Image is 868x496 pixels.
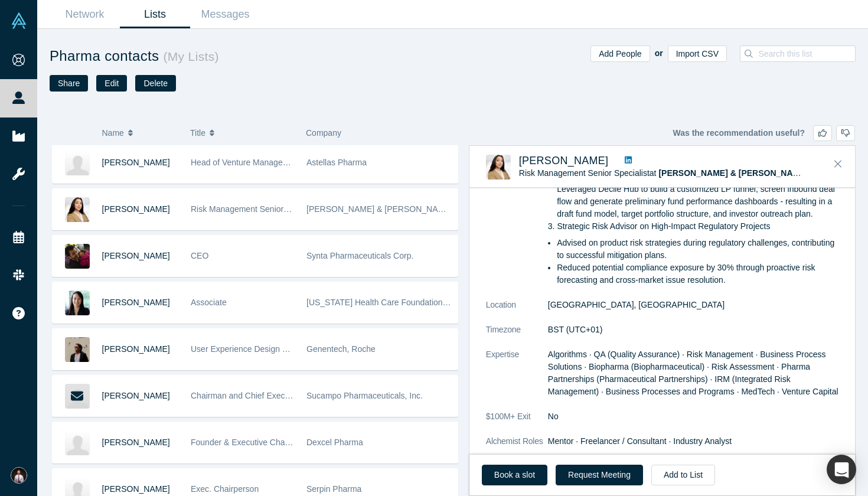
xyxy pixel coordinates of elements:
li: Reduced potential compliance exposure by 30% through proactive risk forecasting and cross-market ... [557,262,838,286]
span: Algorithms · QA (Quality Assurance) · Risk Management · Business Process Solutions · Biopharma (B... [548,350,838,396]
span: Risk Management Senior Specialist [191,204,321,214]
dt: Expertise [486,348,548,410]
a: [PERSON_NAME] [102,298,170,307]
span: Synta Pharmaceuticals Corp. [306,251,413,260]
span: CEO [191,251,208,260]
dd: No [548,410,838,423]
img: Alchemist Vault Logo [11,12,27,29]
img: Dan Oren's Profile Image [65,430,90,455]
a: Network [50,1,120,28]
button: Delete [135,75,175,92]
span: Head of Venture Management and Business Development, Rx+ Business (non-drug medical solution) [191,158,562,167]
span: Founder & Executive Chairman [191,438,306,447]
li: Successfully completed venture creation program covering fund financial modeling, LP engagement s... [557,158,838,220]
a: [PERSON_NAME] [102,158,170,167]
li: Advised on product risk strategies during regulatory challenges, contributing to successful mitig... [557,237,838,262]
button: Add to List [651,465,715,485]
span: [US_STATE] Health Care Foundation (CHCF) [306,298,474,307]
span: [PERSON_NAME] & [PERSON_NAME] [306,204,452,214]
dd: BST (UTC+01) [548,324,838,336]
button: Close [829,155,847,174]
img: Hong Truong's Profile Image [65,291,90,315]
span: User Experience Design Director [191,344,311,354]
a: [PERSON_NAME] [102,204,170,214]
span: Dexcel Pharma [306,438,363,447]
button: Share [50,75,88,92]
span: Serpin Pharma [306,484,361,494]
a: Lists [120,1,190,28]
img: Denis Vurdov's Account [11,467,27,484]
img: Chihiro Hosoya's Profile Image [65,151,90,175]
span: Title [190,120,205,145]
dd: Mentor · Freelancer / Consultant · Industry Analyst [548,435,838,448]
dt: Alchemist Roles [486,435,548,460]
dt: $100M+ Exit [486,410,548,435]
button: Name [102,120,178,145]
button: Import CSV [668,45,727,62]
h1: Pharma contacts [50,45,453,67]
span: Associate [191,298,227,307]
input: Search this list [757,46,863,61]
button: Edit [96,75,127,92]
span: Chairman and Chief Executive Officer [191,391,329,400]
p: 3. Strategic Risk Advisor on High-Impact Regulatory Projects [548,220,838,233]
a: [PERSON_NAME] [102,484,170,494]
a: [PERSON_NAME] [102,391,170,400]
span: Genentech, Roche [306,344,376,354]
img: Andrew Korf's Profile Image [65,337,90,362]
img: Safi Bahcall's Profile Image [65,244,90,269]
a: [PERSON_NAME] [102,344,170,354]
a: Messages [190,1,260,28]
a: Book a slot [482,465,547,485]
img: Sabina Dissanayake's Profile Image [486,155,511,180]
b: or [655,48,663,58]
img: Sabina Dissanayake's Profile Image [65,197,90,222]
a: [PERSON_NAME] [102,438,170,447]
dt: Location [486,299,548,324]
dd: [GEOGRAPHIC_DATA], [GEOGRAPHIC_DATA] [548,299,838,311]
a: [PERSON_NAME] [102,251,170,260]
span: Exec. Chairperson [191,484,259,494]
button: Add People [590,45,650,62]
div: Was the recommendation useful? [673,125,855,141]
span: Name [102,120,124,145]
button: Title [190,120,293,145]
span: Sucampo Pharmaceuticals, Inc. [306,391,423,400]
small: ( My Lists ) [159,50,219,63]
span: Company [306,128,341,138]
a: [PERSON_NAME] [519,155,608,167]
button: Request Meeting [556,465,643,485]
a: [PERSON_NAME] & [PERSON_NAME] [658,168,808,178]
span: Risk Management Senior Specialist at [519,168,808,178]
span: Astellas Pharma [306,158,367,167]
dt: Timezone [486,324,548,348]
